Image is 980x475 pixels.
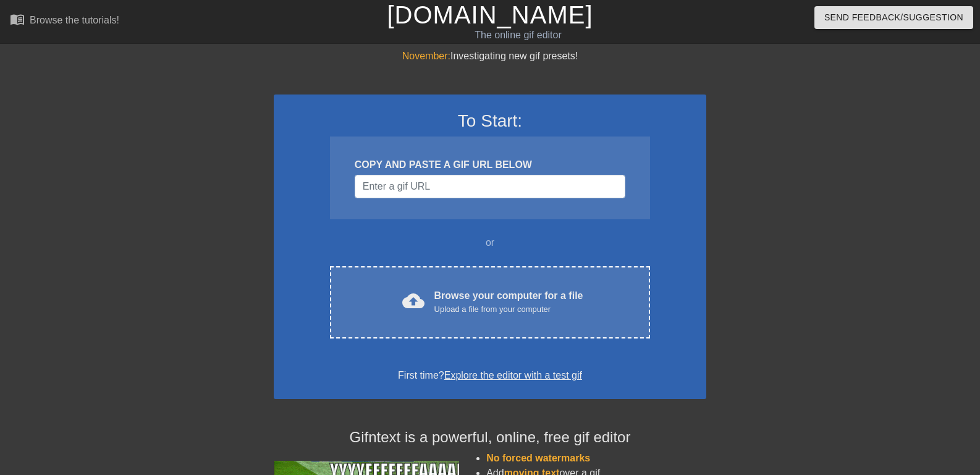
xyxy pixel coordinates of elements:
div: COPY AND PASTE A GIF URL BELOW [355,158,625,172]
h3: To Start: [290,111,690,132]
div: Investigating new gif presets! [274,49,706,64]
div: Upload a file from your computer [434,303,583,316]
span: cloud_upload [402,290,425,312]
a: Explore the editor with a test gif [444,370,582,380]
div: The online gif editor [333,28,704,43]
div: Browse the tutorials! [30,15,119,25]
span: Send Feedback/Suggestion [824,10,963,25]
div: First time? [290,368,690,383]
div: Browse your computer for a file [434,288,583,316]
a: [DOMAIN_NAME] [387,1,593,28]
span: November: [402,51,450,61]
div: or [306,235,674,250]
input: Username [355,175,625,198]
span: menu_book [10,12,25,27]
h4: Gifntext is a powerful, online, free gif editor [274,429,706,447]
button: Send Feedback/Suggestion [814,6,973,29]
span: No forced watermarks [486,453,590,463]
a: Browse the tutorials! [10,12,119,31]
